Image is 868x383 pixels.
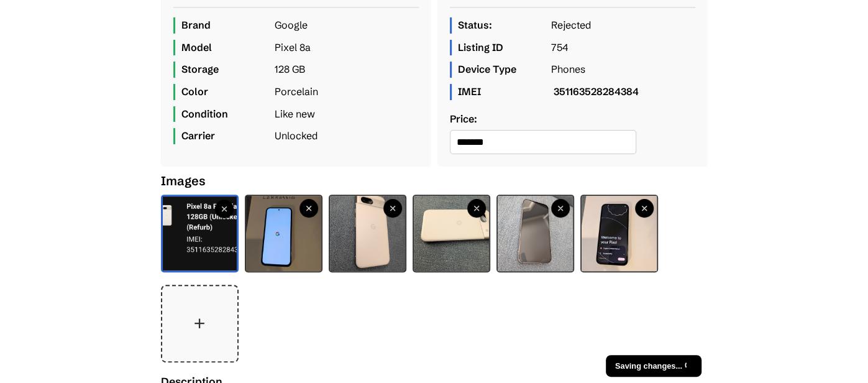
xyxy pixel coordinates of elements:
img: Z [330,196,405,271]
span: Brand [181,17,275,34]
span: Color [181,84,275,100]
p: Porcelain [173,84,419,100]
img: Image of Pixel 8a [163,196,237,270]
span: Status: [458,17,551,34]
p: 128 GB [173,62,419,78]
span: Carrier [181,128,275,144]
p: Google [173,17,419,34]
p: Phones [450,62,695,78]
span: Device Type [458,62,551,78]
img: Z [414,196,489,271]
img: wABAAAAAAAAAAAAAAAAAAAAAAAAAAEAAAAAAVVtZGlhAAAAIG1kaGQAAAAA5RM5dOUTOXQAAV+QAAAAAAAAAAAAAAAraGRscg... [582,196,657,271]
img: 2Q== [498,196,573,271]
img: Z [246,196,321,271]
span: Storage [181,62,275,78]
span: Listing ID [458,40,551,56]
span: Saving changes... [615,361,682,371]
span: Condition [181,106,275,122]
span: 351163528284384 [554,84,647,100]
p: Pixel 8a [173,40,419,56]
button: Saving changes... [606,355,701,377]
p: Unlocked [173,128,419,144]
span: Model [181,40,275,56]
span: IMEI [458,84,551,100]
p: Like new [173,106,419,122]
p: Rejected [450,17,695,34]
label: Price: [450,113,695,125]
h3: Images [161,173,708,188]
button: + [162,286,237,361]
p: 754 [450,40,695,56]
